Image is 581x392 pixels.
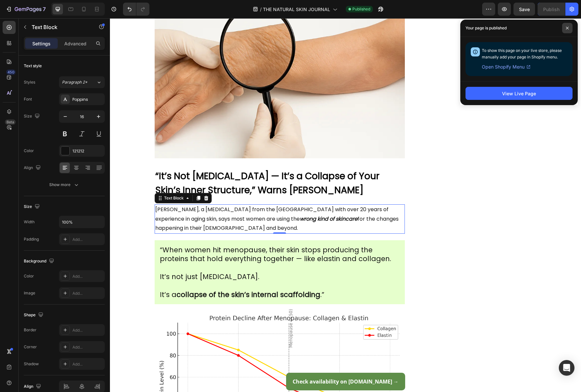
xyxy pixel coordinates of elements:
button: Paragraph 2* [59,76,105,88]
div: Rich Text Editor. Editing area: main [45,150,295,180]
div: Add... [72,327,103,333]
button: View Live Page [466,87,573,100]
span: Paragraph 2* [62,79,87,85]
div: Add... [72,344,103,350]
div: Open Intercom Messenger [559,360,574,376]
div: Add... [72,274,103,279]
div: Styles [24,79,35,85]
p: 7 [43,5,46,13]
p: It’s a .” [50,272,290,281]
div: Align [24,164,42,172]
button: Show more [24,179,105,191]
div: Rich Text Editor. Editing area: main [45,186,295,215]
div: Show more [49,181,80,188]
p: Advanced [64,40,86,47]
div: Add... [72,237,103,243]
div: View Live Page [502,90,536,97]
p: Check availability on [DOMAIN_NAME] → [183,359,289,367]
div: Image [24,290,35,296]
span: Save [519,7,530,12]
button: Publish [538,3,565,16]
div: Text Block [53,177,75,183]
div: Color [24,148,34,154]
div: Corner [24,344,37,350]
input: Auto [59,216,104,228]
p: Settings [32,40,51,47]
div: Text style [24,63,42,69]
div: 121212 [72,148,103,154]
button: 7 [3,3,49,16]
div: Padding [24,236,39,242]
span: Open Shopify Menu [482,63,525,71]
div: Shadow [24,361,39,367]
div: Add... [72,361,103,367]
a: Check availability on [DOMAIN_NAME] → [176,354,295,372]
iframe: Design area [110,18,581,392]
span: / [260,6,262,13]
div: Size [24,112,41,121]
p: It’s not just [MEDICAL_DATA]. [50,254,290,263]
div: Width [24,219,35,225]
div: Beta [5,119,16,125]
div: Add... [72,290,103,296]
div: Font [24,96,32,102]
div: Publish [543,6,559,13]
span: Published [352,6,370,12]
div: Poppins [72,97,103,102]
p: “When women hit menopause, their skin stops producing the proteins that hold everything together ... [50,227,290,245]
div: Align [24,382,42,391]
p: Your page is published [466,25,507,31]
strong: wrong kind of skincare [190,197,248,204]
strong: collapse of the skin’s internal scaffolding [67,272,210,281]
span: To show this page on your live store, please manually add your page in Shopify menu. [482,48,562,59]
div: Shape [24,311,45,320]
p: [PERSON_NAME], a [MEDICAL_DATA] from the [GEOGRAPHIC_DATA] with over 20 years of experience in ag... [45,187,294,215]
strong: “It’s Not [MEDICAL_DATA] — It’s a Collapse of Your Skin’s Inner Structure,” Warns [PERSON_NAME] [45,151,269,179]
span: THE NATURAL SKIN JOURNAL [263,6,330,13]
div: Background [24,257,55,266]
div: Size [24,202,41,211]
button: Save [513,3,535,16]
div: Color [24,273,34,279]
div: 450 [6,70,16,75]
p: Text Block [32,23,87,31]
div: Undo/Redo [123,3,149,16]
div: Border [24,327,37,333]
